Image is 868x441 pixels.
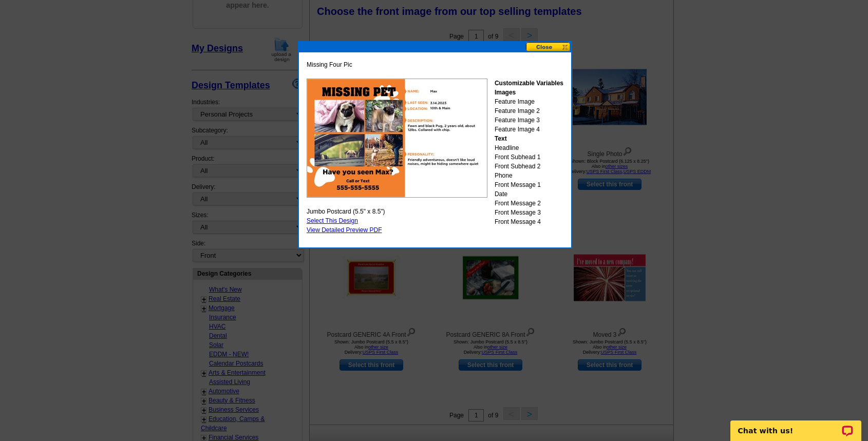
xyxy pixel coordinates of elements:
[495,89,516,96] strong: Images
[307,207,385,216] span: Jumbo Postcard (5.5" x 8.5")
[495,135,507,142] strong: Text
[307,226,382,234] a: View Detailed Preview PDF
[307,79,487,198] img: GENPFF_MissingFourPic_ALL.jpg
[307,60,352,69] span: Missing Four Pic
[495,79,563,226] div: Feature Image Feature Image 2 Feature Image 3 Feature Image 4 Headline Front Subhead 1 Front Subh...
[307,217,358,224] a: Select This Design
[495,80,563,87] strong: Customizable Variables
[724,409,868,441] iframe: LiveChat chat widget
